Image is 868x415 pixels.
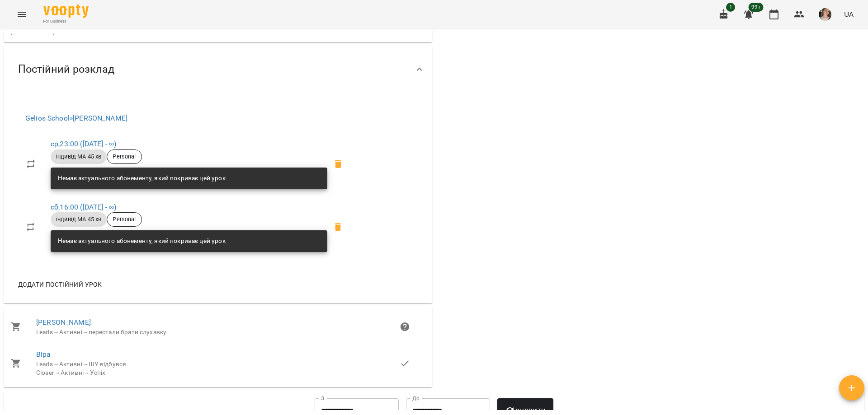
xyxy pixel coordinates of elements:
span: Постійний розклад [18,62,114,76]
span: → [54,369,61,376]
span: 1 [726,3,735,12]
span: → [84,369,90,376]
a: ср,23:00 ([DATE] - ∞) [51,140,116,148]
div: Leads Активні перестали брати слухавку [36,328,400,337]
span: 99+ [749,3,764,12]
button: Додати постійний урок [14,276,105,293]
div: Постійний розклад [4,46,432,93]
span: індивід МА 45 хв [51,153,107,161]
a: Віра [36,350,51,359]
span: → [53,360,59,368]
span: індивід МА 45 хв [51,215,107,224]
div: Leads Активні ШУ відбувся [36,360,400,369]
span: Personal [107,153,141,161]
div: Closer Активні Успіх [36,368,400,378]
span: Видалити приватний урок Єфіменко Оксана сб 16:00 клієнта Дарина Вацюцяк [327,216,349,238]
button: Menu [11,4,33,25]
span: Personal [107,215,141,224]
span: UA [844,9,854,19]
span: → [82,328,89,336]
a: Gelios School»[PERSON_NAME] [25,114,127,122]
a: сб,16:00 ([DATE] - ∞) [51,203,116,211]
img: 6afb9eb6cc617cb6866001ac461bd93f.JPG [819,8,831,21]
div: Немає актуального абонементу, який покриває цей урок [58,233,226,249]
div: Немає актуального абонементу, який покриває цей урок [58,170,226,187]
span: Видалити приватний урок Єфіменко Оксана ср 23:00 клієнта Дарина Вацюцяк [327,153,349,175]
span: → [82,360,89,368]
img: Voopty Logo [43,5,89,18]
a: [PERSON_NAME] [36,318,91,326]
span: For Business [43,19,89,24]
span: → [53,328,59,336]
span: Додати постійний урок [18,279,102,290]
button: UA [840,6,857,23]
